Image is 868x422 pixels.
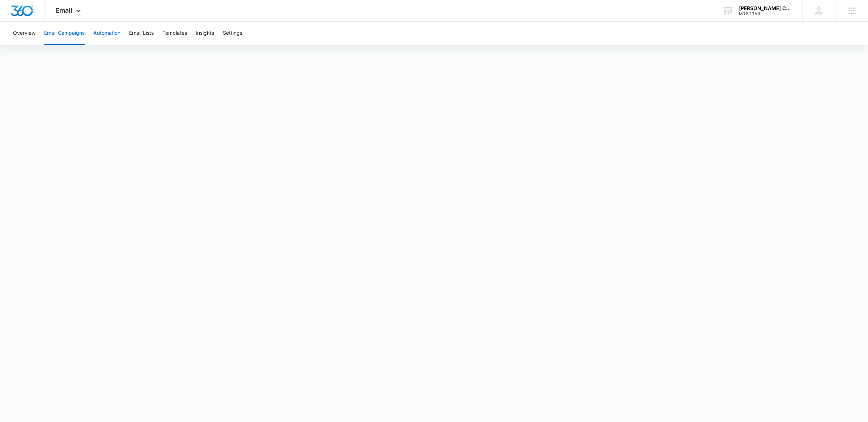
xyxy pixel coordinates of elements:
[55,7,72,14] span: Email
[196,22,214,45] button: Insights
[93,22,120,45] button: Automation
[44,22,85,45] button: Email Campaigns
[739,11,792,16] div: account id
[223,22,242,45] button: Settings
[162,22,187,45] button: Templates
[13,22,35,45] button: Overview
[739,5,792,11] div: account name
[129,22,154,45] button: Email Lists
